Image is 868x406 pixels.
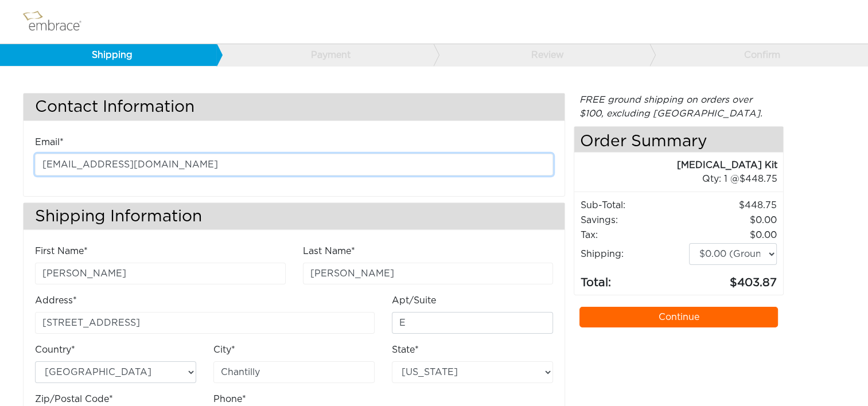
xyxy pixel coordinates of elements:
h3: Shipping Information [24,203,565,230]
td: 0.00 [688,228,777,243]
h3: Contact Information [24,93,565,120]
td: Tax: [580,228,688,243]
td: Savings : [580,213,688,228]
td: Total: [580,266,688,292]
div: 1 @ [589,172,777,186]
td: 0.00 [688,213,777,228]
span: 448.75 [739,174,777,184]
a: Continue [579,307,778,327]
a: Confirm [649,44,866,66]
label: Address* [35,294,77,307]
label: First Name* [35,244,88,258]
td: Shipping: [580,243,688,266]
label: Last Name* [303,244,355,258]
label: Country* [35,343,75,357]
img: logo.png [20,7,95,36]
h4: Order Summary [574,127,783,153]
a: Review [433,44,650,66]
label: Apt/Suite [392,294,436,307]
td: Sub-Total: [580,198,688,213]
div: FREE ground shipping on orders over $100, excluding [GEOGRAPHIC_DATA]. [574,93,784,120]
td: 448.75 [688,198,777,213]
label: City* [213,343,235,357]
label: Zip/Postal Code* [35,392,113,406]
label: Email* [35,135,64,149]
label: State* [392,343,419,357]
label: Phone* [213,392,246,406]
td: 403.87 [688,266,777,292]
div: [MEDICAL_DATA] Kit [574,158,777,172]
a: Payment [216,44,433,66]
